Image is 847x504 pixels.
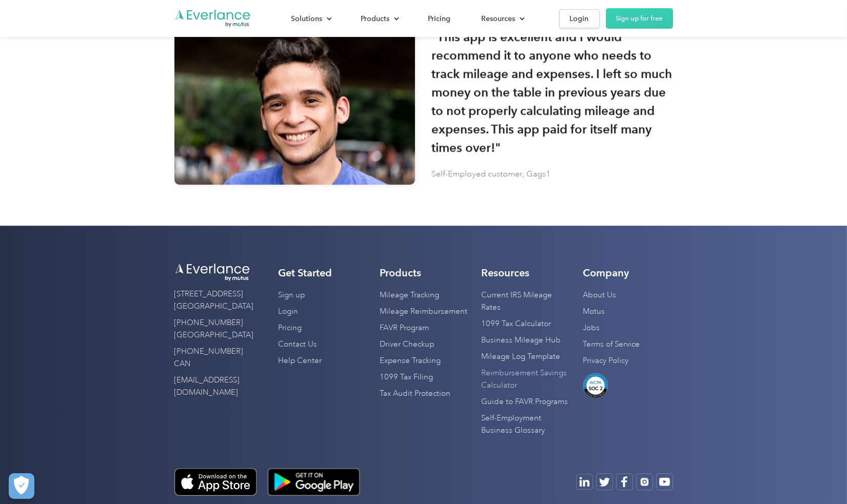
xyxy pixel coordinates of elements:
a: Terms of Service [583,336,640,353]
a: Reimbursement Savings Calculator [482,365,572,394]
a: [PHONE_NUMBER] CAN [174,344,251,372]
a: Business Mileage Hub [482,332,561,349]
h4: Get Started [278,267,332,279]
div: Pricing [428,12,451,25]
h4: Products [380,267,421,279]
div: Products [361,12,390,25]
a: [STREET_ADDRESS][GEOGRAPHIC_DATA] [174,286,254,315]
a: Login [278,304,298,320]
a: 1099 Tax Filing [380,369,433,386]
a: About Us [583,287,617,304]
a: Login [559,9,600,28]
a: [EMAIL_ADDRESS][DOMAIN_NAME] [174,372,251,401]
a: Tax Audit Protection [380,386,450,402]
a: Driver Checkup [380,336,434,353]
div: Solutions [281,10,341,28]
a: 1099 Tax Calculator [482,316,551,332]
img: Everlance logo white [174,263,251,282]
div: Resources [471,10,534,28]
a: Open Instagram [636,473,653,490]
div: Login [570,12,589,25]
a: Mileage Log Template [482,349,561,365]
a: Sign up [278,287,305,304]
a: Privacy Policy [583,353,629,369]
a: Guide to FAVR Programs [482,394,568,410]
a: FAVR Program [380,320,429,336]
a: Mileage Tracking [380,287,439,304]
a: Contact Us [278,336,317,353]
a: Pricing [278,320,302,336]
a: Sign up for free [606,8,673,29]
a: Mileage Reimbursement [380,304,467,320]
a: Go to homepage [174,9,251,28]
div: Products [351,10,408,28]
a: Self-Employment Business Glossary [482,410,572,439]
div: Solutions [291,12,323,25]
p: Self-Employed customer, Gags1 [432,167,551,181]
h4: Resources [482,267,530,279]
a: Open Youtube [656,473,673,490]
a: Pricing [418,10,461,28]
a: [PHONE_NUMBER] [GEOGRAPHIC_DATA] [174,315,254,344]
a: Help Center [278,353,322,369]
strong: "This app is excellent and I would recommend it to anyone who needs to track mileage and expenses... [432,28,673,157]
a: Expense Tracking [380,353,441,369]
div: Resources [482,12,516,25]
button: Cookies Settings [9,473,34,499]
img: a young man with a purple shirt smiling [174,24,416,185]
a: Jobs [583,320,600,336]
a: Open Twitter [596,473,613,490]
a: Open Facebook [616,473,633,490]
a: Motus [583,304,605,320]
a: Open Youtube [576,474,593,490]
a: Current IRS Mileage Rates [482,287,572,316]
h4: Company [583,267,629,279]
